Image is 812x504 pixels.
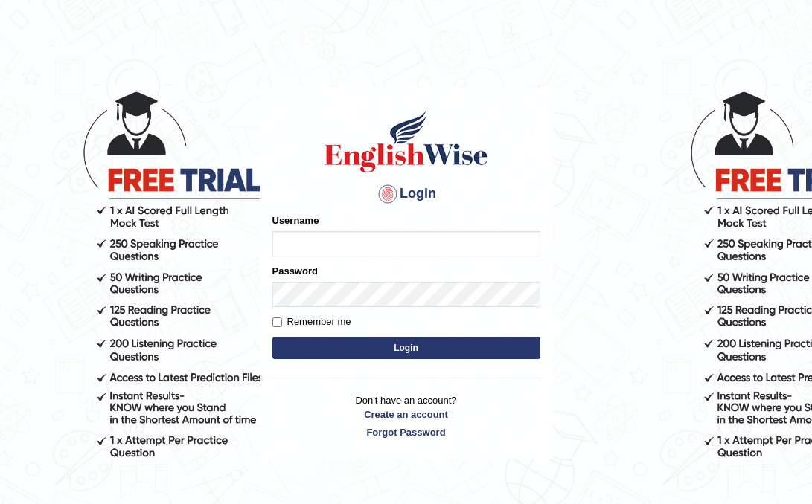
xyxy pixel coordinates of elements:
a: Forgot Password [272,425,540,439]
button: Login [272,337,540,359]
a: Create an account [272,407,540,421]
label: Password [272,264,318,278]
p: Don't have an account? [272,393,540,439]
label: Username [272,213,319,227]
label: Remember me [272,314,351,329]
img: Logo of English Wise sign in for intelligent practice with AI [322,108,491,175]
h4: Login [272,182,540,206]
input: Remember me [272,317,282,327]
